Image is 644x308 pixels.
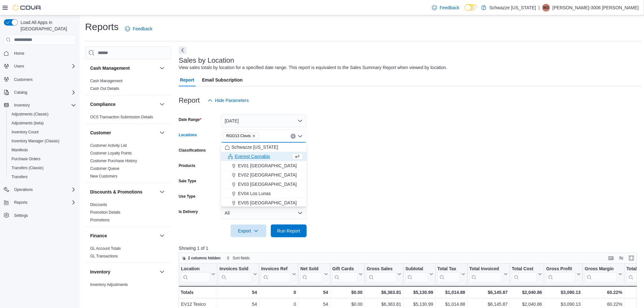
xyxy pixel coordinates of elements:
[181,300,215,308] div: EV12 Texico
[158,188,166,196] button: Discounts & Promotions
[1,185,79,194] button: Operations
[252,134,256,138] button: Remove RGO13 Clovis from selection in this group
[9,128,41,136] a: Inventory Count
[181,266,210,282] div: Location
[12,101,32,109] button: Inventory
[14,90,27,95] span: Catalog
[14,200,27,205] span: Reports
[546,266,576,282] div: Gross Profit
[179,178,196,184] label: Sale Type
[221,143,307,152] button: Schwazze [US_STATE]
[90,65,157,71] button: Cash Management
[90,86,119,91] span: Cash Out Details
[512,288,542,296] div: $2,040.86
[271,225,307,237] button: Run Report
[14,213,28,218] span: Settings
[85,201,171,226] div: Discounts & Promotions
[469,300,508,308] div: $6,145.87
[219,266,252,272] div: Invoices Sold
[12,49,76,57] span: Home
[546,300,581,308] div: $3,090.13
[90,217,110,223] span: Promotions
[1,211,79,220] button: Settings
[617,254,625,262] button: Display options
[12,199,76,206] span: Reports
[221,189,307,198] button: EV04 Los Lunas
[85,113,171,123] div: Compliance
[546,266,576,272] div: Gross Profit
[224,132,259,139] span: RGO13 Clovis
[469,266,503,282] div: Total Invoiced
[90,79,122,83] a: Cash Management
[1,101,79,110] button: Inventory
[221,152,307,161] button: Everest Cannabis
[158,64,166,72] button: Cash Management
[85,142,171,183] div: Customer
[158,268,166,276] button: Inventory
[9,155,76,163] span: Purchase Orders
[437,266,460,272] div: Total Tax
[261,266,296,282] button: Invoices Ref
[12,138,59,144] span: Inventory Manager (Classic)
[628,254,635,262] button: Enter fullscreen
[158,232,166,240] button: Finance
[277,228,300,234] span: Run Report
[465,4,478,11] input: Dark Mode
[9,173,76,181] span: Transfers
[90,189,157,195] button: Discounts & Promotions
[512,266,542,282] button: Total Cost
[221,180,307,189] button: EV03 [GEOGRAPHIC_DATA]
[90,174,117,178] a: New Customers
[367,266,401,282] button: Gross Sales
[90,290,142,295] span: Inventory by Product Historical
[437,288,465,296] div: $1,014.88
[90,166,119,171] span: Customer Queue
[179,245,642,251] p: Showing 1 of 1
[179,117,201,122] label: Date Range
[332,266,363,282] button: Gift Cards
[90,246,121,251] a: GL Account Totals
[238,172,297,178] span: EV02 [GEOGRAPHIC_DATA]
[367,300,401,308] div: $6,363.81
[440,4,459,11] span: Feedback
[179,194,195,199] label: Use Type
[18,19,76,32] span: Load All Apps in [GEOGRAPHIC_DATA]
[9,137,76,145] span: Inventory Manager (Classic)
[232,144,278,150] span: Schwazze [US_STATE]
[12,76,35,83] a: Customers
[221,207,307,219] button: All
[12,186,76,193] span: Operations
[429,1,462,14] a: Feedback
[291,134,296,139] button: Clear input
[90,282,128,287] span: Inventory Adjustments
[12,89,30,96] button: Catalog
[90,254,118,259] span: GL Transactions
[85,77,171,95] div: Cash Management
[405,266,433,282] button: Subtotal
[188,256,221,261] span: 2 columns hidden
[219,300,257,308] div: 54
[90,233,107,239] h3: Finance
[179,209,198,214] label: Is Delivery
[9,110,76,118] span: Adjustments (Classic)
[14,103,30,108] span: Inventory
[9,155,43,163] a: Purchase Orders
[469,266,508,282] button: Total Invoiced
[179,97,200,104] h3: Report
[85,20,119,33] h1: Reports
[1,49,79,58] button: Home
[9,119,46,127] a: Adjustments (beta)
[90,269,157,275] button: Inventory
[298,134,303,139] button: Close list of options
[12,212,30,219] a: Settings
[224,254,252,262] button: Sort fields
[12,156,41,162] span: Purchase Orders
[90,101,115,107] h3: Compliance
[469,266,503,272] div: Total Invoiced
[300,300,328,308] div: 54
[90,151,132,156] span: Customer Loyalty Points
[233,256,250,261] span: Sort fields
[90,269,110,275] h3: Inventory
